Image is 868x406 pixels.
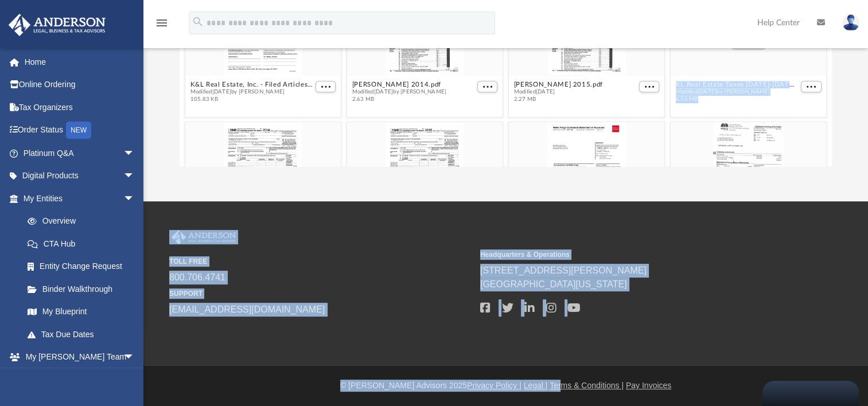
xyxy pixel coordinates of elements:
a: Privacy Policy | [467,381,521,390]
img: User Pic [842,14,859,31]
a: [GEOGRAPHIC_DATA][US_STATE] [480,279,627,289]
div: © [PERSON_NAME] Advisors 2025 [143,380,868,392]
a: 800.706.4741 [169,272,225,282]
small: Headquarters & Operations [480,249,783,260]
a: My [PERSON_NAME] Teamarrow_drop_down [8,346,146,369]
button: More options [639,81,660,93]
a: Home [8,50,152,73]
span: arrow_drop_down [123,142,146,165]
small: TOLL FREE [169,256,472,267]
img: Anderson Advisors Platinum Portal [169,230,238,245]
span: Modified [DATE] by [PERSON_NAME] [676,88,799,96]
a: Legal | [524,381,548,390]
span: arrow_drop_down [123,346,146,369]
a: Entity Change Request [16,255,152,278]
a: [STREET_ADDRESS][PERSON_NAME] [480,266,647,275]
a: Tax Organizers [8,96,152,119]
a: Online Ordering [8,73,152,96]
button: [PERSON_NAME] 2014.pdf [352,81,447,88]
i: search [192,15,204,28]
span: Modified [DATE] by [PERSON_NAME] [190,88,313,96]
span: Modified [DATE] [514,88,603,96]
a: My Entitiesarrow_drop_down [8,187,152,210]
a: Pay Invoices [626,381,671,390]
a: Tax Due Dates [16,323,152,346]
button: More options [316,81,336,93]
span: 6.36 MB [676,96,799,103]
i: menu [155,16,169,30]
span: arrow_drop_down [123,187,146,210]
a: Digital Productsarrow_drop_down [8,165,152,188]
small: SUPPORT [169,288,472,299]
span: arrow_drop_down [123,165,146,188]
a: CTA Hub [16,232,152,255]
button: [PERSON_NAME] 2015.pdf [514,81,603,88]
a: Binder Walkthrough [16,278,152,300]
span: Modified [DATE] by [PERSON_NAME] [352,88,447,96]
a: My Blueprint [16,300,146,323]
a: Platinum Q&Aarrow_drop_down [8,142,152,165]
span: 2.63 MB [352,96,447,103]
span: 105.83 KB [190,96,313,103]
img: Anderson Advisors Platinum Portal [5,14,109,36]
button: More options [801,81,822,93]
a: [EMAIL_ADDRESS][DOMAIN_NAME] [169,304,325,314]
a: Overview [16,210,152,233]
div: NEW [66,122,91,139]
a: menu [155,22,169,30]
button: K&L Real Estate, Inc. - Filed Articles.pdf [190,81,313,88]
button: KL Real Estate Taxes [DATE]-[DATE] (2).zip [676,81,799,88]
button: More options [477,81,498,93]
a: Order StatusNEW [8,119,152,142]
a: Terms & Conditions | [550,381,624,390]
span: 2.27 MB [514,96,603,103]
